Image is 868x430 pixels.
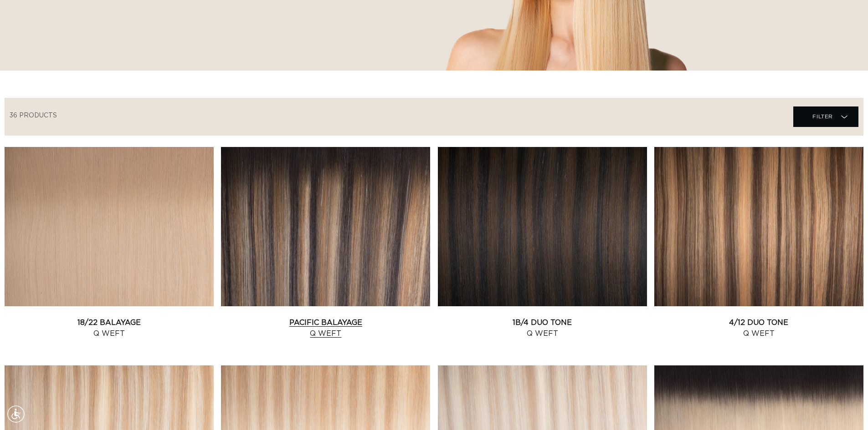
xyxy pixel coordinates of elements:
a: 4/12 Duo Tone Q Weft [654,317,863,339]
a: Pacific Balayage Q Weft [221,317,430,339]
a: 18/22 Balayage Q Weft [5,317,214,339]
a: 1B/4 Duo Tone Q Weft [438,317,647,339]
span: 36 products [10,112,57,119]
summary: Filter [793,106,858,127]
span: Filter [812,108,833,125]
